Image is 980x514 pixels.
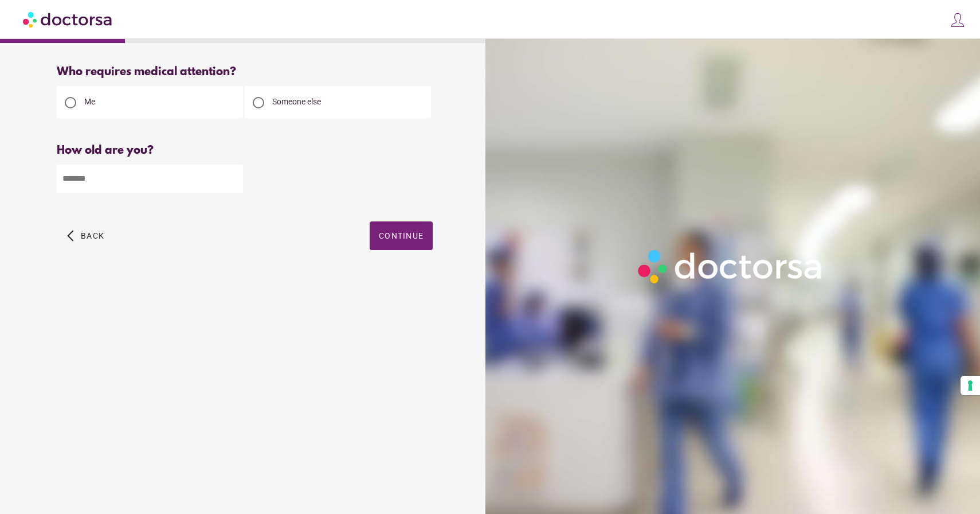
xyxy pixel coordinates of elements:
span: Continue [379,231,424,240]
span: Back [81,231,104,240]
button: Your consent preferences for tracking technologies [961,376,980,395]
span: Someone else [272,97,321,106]
div: Who requires medical attention? [57,65,433,79]
img: Logo-Doctorsa-trans-White-partial-flat.png [633,244,829,288]
img: Doctorsa.com [23,6,113,32]
button: Continue [370,221,433,250]
img: icons8-customer-100.png [950,12,966,28]
button: arrow_back_ios Back [62,221,109,250]
span: Me [84,97,95,106]
div: How old are you? [57,144,433,157]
